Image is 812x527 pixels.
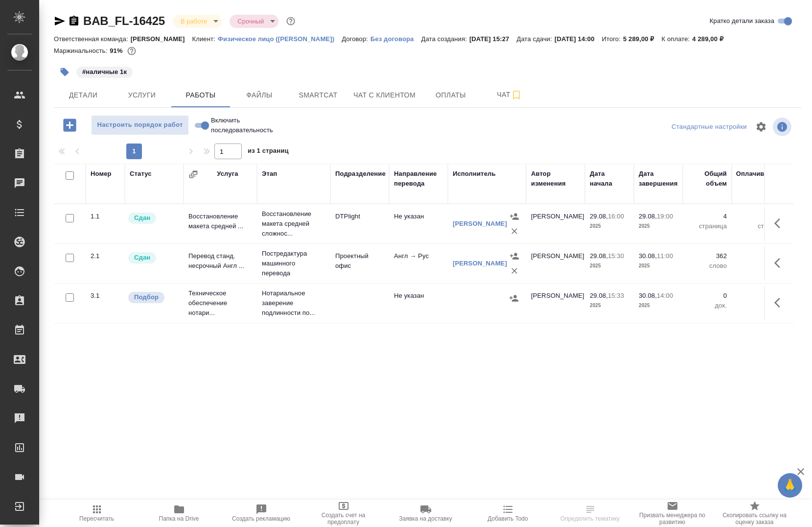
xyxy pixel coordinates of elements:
span: Работы [177,89,224,101]
p: 19:00 [657,213,673,220]
span: Smartcat [295,89,342,101]
div: split button [669,120,749,135]
button: Удалить [507,224,522,239]
p: Сдан [134,213,150,223]
p: Сдан [134,253,150,263]
button: Скопировать ссылку на оценку заказа [714,500,796,527]
p: 2025 [639,301,678,311]
p: Итого: [602,35,623,43]
p: 29.08, [639,213,657,220]
td: Перевод станд. несрочный Англ ... [184,246,257,281]
p: док. [737,301,786,311]
div: В работе [230,15,278,28]
td: Англ → Рус [389,246,448,281]
button: Назначить [507,291,521,306]
button: Доп статусы указывают на важность/срочность заказа [284,15,297,27]
p: 14:00 [657,292,673,299]
td: Техническое обеспечение нотари... [184,284,257,323]
span: 🙏 [782,475,798,496]
div: Направление перевода [394,169,443,189]
p: 2025 [590,261,629,271]
p: [DATE] 15:27 [469,35,517,43]
a: [PERSON_NAME] [453,220,507,227]
p: Нотариальное заверение подлинности по... [262,288,325,318]
button: Заявка на доставку [385,500,467,527]
button: 🙏 [778,473,802,498]
button: Создать рекламацию [220,500,302,527]
p: 29.08, [590,213,608,220]
td: Не указан [389,286,448,320]
p: Дата создания: [421,35,469,43]
p: 91% [110,47,125,54]
p: 362 [688,251,727,261]
p: Восстановление макета средней сложнос... [262,209,325,239]
span: Чат [486,89,533,101]
span: Папка на Drive [159,515,199,522]
button: Здесь прячутся важные кнопки [768,251,792,275]
div: 2.1 [91,251,120,261]
span: Создать рекламацию [232,515,290,522]
span: Пересчитать [79,515,114,522]
p: Физическое лицо ([PERSON_NAME]) [218,35,342,43]
span: Детали [60,89,107,101]
span: Посмотреть информацию [773,118,793,136]
p: Клиент: [192,35,218,43]
a: [PERSON_NAME] [453,260,507,267]
div: Общий объем [688,169,727,189]
button: 382.56 RUB; [125,45,138,57]
div: Дата завершения [639,169,678,189]
td: Восстановление макета средней ... [184,207,257,241]
p: [DATE] 14:00 [555,35,602,43]
td: [PERSON_NAME] [526,246,585,281]
p: 11:00 [657,252,673,260]
td: Не указан [389,207,448,241]
button: Создать счет на предоплату [302,500,385,527]
button: Скопировать ссылку [68,15,80,27]
p: Постредактура машинного перевода [262,249,325,278]
div: В работе [173,15,222,28]
div: Дата начала [590,169,629,189]
p: док. [688,301,727,311]
p: страница [688,221,727,231]
p: Договор: [342,35,371,43]
button: Добавить работу [56,115,83,135]
button: Удалить [507,263,522,278]
p: 30.08, [639,252,657,260]
button: Назначить [507,249,522,263]
p: 0 [688,291,727,301]
p: 362 [737,251,786,261]
button: Добавить тэг [54,61,75,83]
div: Можно подбирать исполнителей [127,291,179,304]
span: Услуги [118,89,165,101]
p: Маржинальность: [54,47,110,54]
p: Ответственная команда: [54,35,131,43]
div: Оплачиваемый объем [736,169,786,189]
td: DTPlight [330,207,389,241]
span: Кратко детали заказа [710,16,774,26]
div: Менеджер проверил работу исполнителя, передает ее на следующий этап [127,212,179,225]
p: 4 [688,212,727,221]
p: 29.08, [590,252,608,260]
span: из 1 страниц [248,145,289,159]
button: Пересчитать [56,500,138,527]
p: 29.08, [590,292,608,299]
p: 0 [737,291,786,301]
span: Скопировать ссылку на оценку заказа [719,512,790,526]
td: [PERSON_NAME] [526,286,585,320]
svg: Подписаться [510,89,522,101]
a: Физическое лицо ([PERSON_NAME]) [218,34,342,43]
button: Призвать менеджера по развитию [631,500,714,527]
button: Папка на Drive [138,500,220,527]
p: 5 289,00 ₽ [623,35,662,43]
p: страница [737,221,786,231]
span: Настроить таблицу [749,115,773,139]
p: К оплате: [662,35,693,43]
a: Без договора [371,34,421,43]
div: Автор изменения [531,169,580,189]
p: Без договора [371,35,421,43]
p: 2025 [590,301,629,311]
button: Здесь прячутся важные кнопки [768,291,792,314]
span: Оплаты [427,89,474,101]
p: Дата сдачи: [517,35,555,43]
div: 1.1 [91,212,120,221]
